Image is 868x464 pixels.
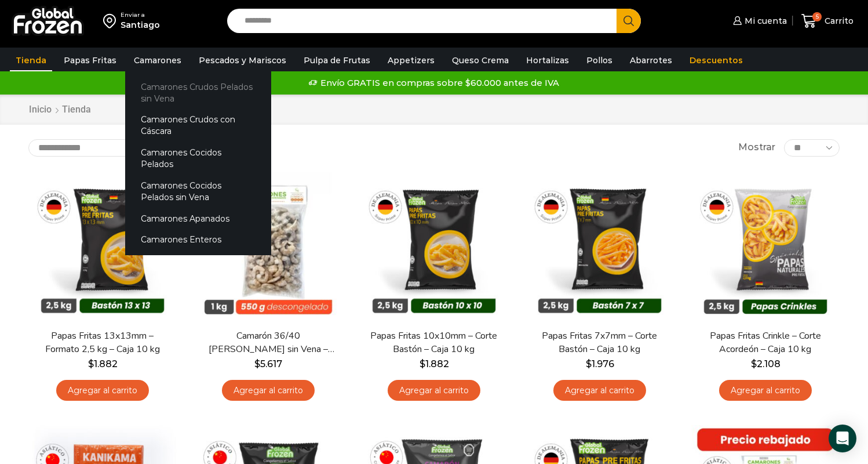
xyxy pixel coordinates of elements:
[446,49,515,71] a: Queso Crema
[88,358,94,369] span: $
[125,109,271,142] a: Camarones Crudos con Cáscara
[56,380,149,401] a: Agregar al carrito: “Papas Fritas 13x13mm - Formato 2,5 kg - Caja 10 kg”
[751,358,781,369] bdi: 2.108
[254,358,282,369] bdi: 5.617
[553,380,646,401] a: Agregar al carrito: “Papas Fritas 7x7mm - Corte Bastón - Caja 10 kg”
[719,380,812,401] a: Agregar al carrito: “Papas Fritas Crinkle - Corte Acordeón - Caja 10 kg”
[581,49,618,71] a: Pollos
[420,358,425,369] span: $
[624,49,678,71] a: Abarrotes
[128,49,187,71] a: Camarones
[222,380,315,401] a: Agregar al carrito: “Camarón 36/40 Crudo Pelado sin Vena - Bronze - Caja 10 kg”
[388,380,480,401] a: Agregar al carrito: “Papas Fritas 10x10mm - Corte Bastón - Caja 10 kg”
[28,103,52,117] a: Inicio
[28,139,176,157] select: Pedido de la tienda
[684,49,749,71] a: Descuentos
[28,103,91,117] nav: Breadcrumb
[202,329,335,356] a: Camarón 36/40 [PERSON_NAME] sin Vena – Bronze – Caja 10 kg
[121,11,160,19] div: Enviar a
[822,15,854,27] span: Carrito
[730,9,787,32] a: Mi cuenta
[742,15,787,27] span: Mi cuenta
[520,49,575,71] a: Hortalizas
[125,229,271,251] a: Camarones Enteros
[533,329,666,356] a: Papas Fritas 7x7mm – Corte Bastón – Caja 10 kg
[738,141,775,154] span: Mostrar
[254,358,260,369] span: $
[125,208,271,229] a: Camarones Apanados
[812,12,822,21] span: 5
[103,11,121,31] img: address-field-icon.svg
[36,329,169,356] a: Papas Fritas 13x13mm – Formato 2,5 kg – Caja 10 kg
[88,358,118,369] bdi: 1.882
[58,49,122,71] a: Papas Fritas
[586,358,592,369] span: $
[586,358,614,369] bdi: 1.976
[798,8,856,35] a: 5 Carrito
[62,104,91,115] h1: Tienda
[699,329,832,356] a: Papas Fritas Crinkle – Corte Acordeón – Caja 10 kg
[121,19,160,31] div: Santiago
[829,425,856,452] div: Open Intercom Messenger
[751,358,757,369] span: $
[125,142,271,175] a: Camarones Cocidos Pelados
[125,175,271,208] a: Camarones Cocidos Pelados sin Vena
[367,329,501,356] a: Papas Fritas 10x10mm – Corte Bastón – Caja 10 kg
[382,49,440,71] a: Appetizers
[617,9,641,33] button: Search button
[298,49,376,71] a: Pulpa de Frutas
[125,76,271,109] a: Camarones Crudos Pelados sin Vena
[420,358,449,369] bdi: 1.882
[10,49,52,71] a: Tienda
[193,49,292,71] a: Pescados y Mariscos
